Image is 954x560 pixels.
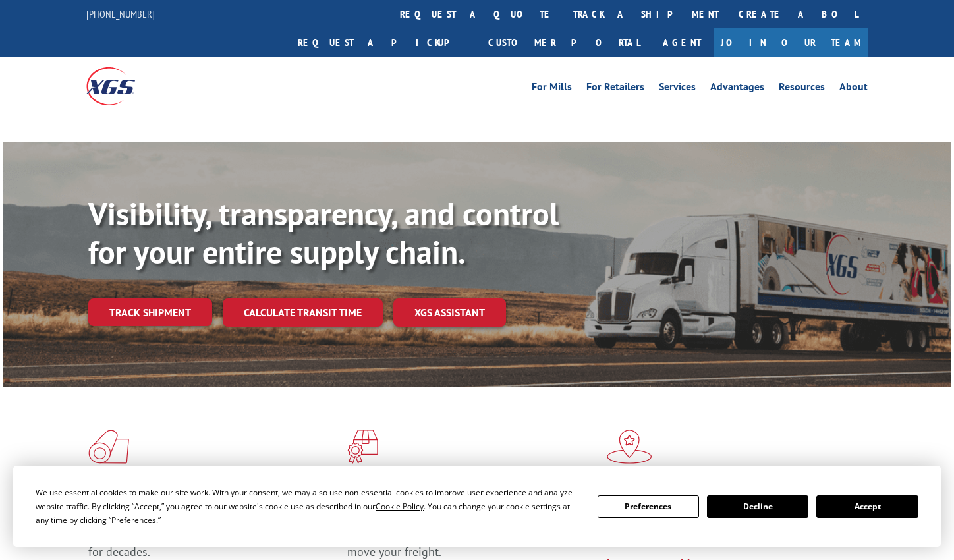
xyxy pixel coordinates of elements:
a: XGS ASSISTANT [393,298,506,327]
a: About [839,82,868,96]
div: We use essential cookies to make our site work. With your consent, we may also use non-essential ... [36,486,581,527]
a: Join Our Team [714,28,868,57]
a: Advantages [710,82,764,96]
button: Accept [816,495,918,518]
button: Decline [707,495,808,518]
a: Track shipment [88,298,212,326]
a: Services [659,82,696,96]
span: Cookie Policy [376,501,424,512]
a: For Retailers [586,82,644,96]
a: For Mills [532,82,572,96]
a: Customer Portal [478,28,650,57]
img: xgs-icon-flagship-distribution-model-red [607,430,652,464]
a: Request a pickup [288,28,478,57]
a: Resources [779,82,825,96]
b: Visibility, transparency, and control for your entire supply chain. [88,193,559,272]
a: [PHONE_NUMBER] [86,7,155,20]
a: Agent [650,28,714,57]
button: Preferences [598,495,699,518]
span: As an industry carrier of choice, XGS has brought innovation and dedication to flooring logistics... [88,513,337,559]
span: Preferences [111,515,156,526]
img: xgs-icon-focused-on-flooring-red [347,430,378,464]
img: xgs-icon-total-supply-chain-intelligence-red [88,430,129,464]
div: Cookie Consent Prompt [13,466,941,547]
a: Calculate transit time [223,298,383,327]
